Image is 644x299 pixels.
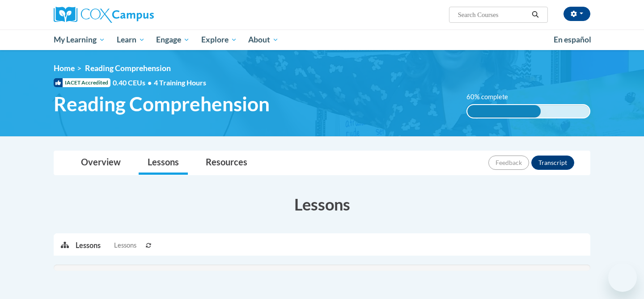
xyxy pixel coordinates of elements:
button: Search [529,9,542,20]
a: Cox Campus [54,7,224,23]
span: IACET Accredited [54,78,110,87]
input: Search Courses [457,9,529,20]
a: Home [54,63,75,73]
button: Transcript [531,156,574,170]
a: En español [548,30,597,49]
span: Reading Comprehension [85,63,171,73]
span: En español [554,35,591,44]
span: My Learning [54,34,105,45]
span: Lessons [114,240,136,250]
span: • [148,78,152,87]
span: Learn [117,34,145,45]
a: My Learning [48,29,111,50]
a: Explore [195,29,243,50]
div: Main menu [40,29,604,50]
span: 4 Training Hours [154,78,206,87]
a: Engage [150,29,195,50]
span: Reading Comprehension [54,92,270,116]
a: About [243,29,285,50]
span: Explore [201,34,237,45]
a: Learn [111,29,151,50]
span: About [248,34,279,45]
img: Cox Campus [54,7,154,23]
button: Feedback [488,156,529,170]
a: Resources [197,151,256,175]
span: 0.40 CEUs [113,78,154,88]
p: Lessons [76,240,101,250]
a: Lessons [139,151,188,175]
span: Engage [156,34,190,45]
iframe: Button to launch messaging window [608,263,637,292]
div: 60% complete [467,105,541,118]
h3: Lessons [54,193,590,215]
a: Overview [72,151,130,175]
button: Account Settings [563,7,590,21]
label: 60% complete [466,92,518,102]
